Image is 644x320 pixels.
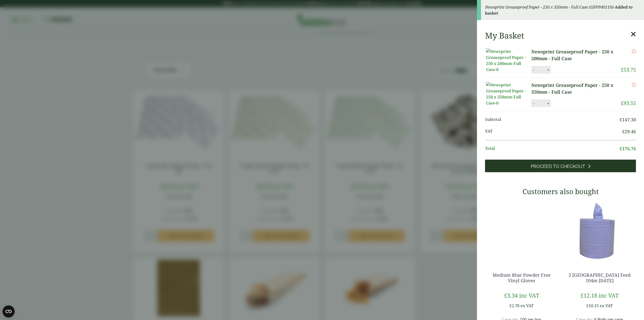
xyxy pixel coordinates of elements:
button: - [532,101,536,105]
bdi: 147.30 [620,117,636,123]
span: £ [509,303,512,308]
a: 2 [GEOGRAPHIC_DATA] Feed 104m [DATE] [569,272,631,283]
span: £ [620,146,622,152]
bdi: 53.75 [621,66,636,73]
button: + [546,68,551,72]
bdi: 176.76 [620,146,636,152]
span: £ [581,292,584,299]
button: Open CMP widget [3,305,15,317]
span: £ [620,117,622,123]
span: ex VAT [520,303,534,308]
img: Newsprint Greaseproof Paper - 250 x 200mm-Full Case-0 [486,48,531,73]
em: Newsprint Greaseproof Paper - 250 x 350mm - Full Case (GPPP40119) [485,4,614,10]
bdi: 93.55 [621,100,636,106]
a: Newsprint Greaseproof Paper - 250 x 350mm - Full Case [531,82,621,95]
bdi: 3.34 [504,292,518,299]
span: £ [621,66,624,73]
a: Proceed to Checkout [485,160,636,172]
span: Proceed to Checkout [531,164,585,169]
h3: Customers also bought [485,187,636,196]
span: £ [621,100,624,106]
span: £ [622,128,625,134]
a: Remove this item [632,82,636,88]
button: + [546,101,551,105]
span: Subtotal [485,116,620,123]
span: £ [586,303,589,308]
span: VAT [485,128,622,135]
a: Newsprint Greaseproof Paper - 250 x 200mm - Full Case [531,48,621,62]
img: Newsprint Greaseproof Paper - 250 x 350mm-Full Case-0 [486,82,531,106]
img: 3630017-2-Ply-Blue-Centre-Feed-104m [563,199,636,262]
a: Remove this item [632,48,636,54]
span: inc VAT [519,292,539,299]
span: inc VAT [599,292,619,299]
bdi: 29.46 [622,128,636,134]
button: - [532,68,536,72]
bdi: 10.15 [586,303,599,308]
a: Medium Blue Powder Free Vinyl Gloves [493,272,551,283]
span: Total [485,145,620,152]
h2: My Basket [485,31,524,40]
span: £ [504,292,507,299]
bdi: 12.18 [581,292,597,299]
span: ex VAT [600,303,613,308]
bdi: 2.78 [509,303,519,308]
